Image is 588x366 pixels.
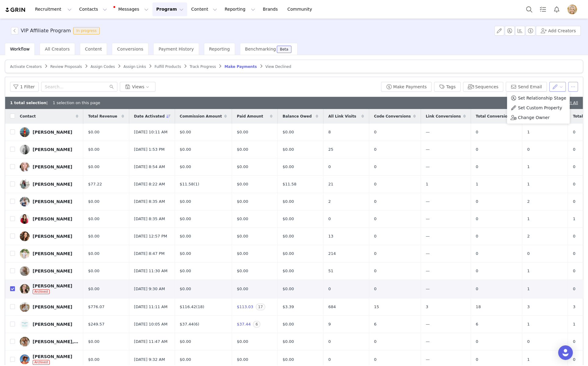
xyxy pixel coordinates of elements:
span: 0 [374,216,376,222]
b: 1 total selection [10,100,46,105]
span: View Declined [265,65,291,69]
span: 2 [527,199,529,205]
span: 2 [328,199,331,204]
span: — [426,251,430,256]
img: a2431860-7029-4232-b2b1-5c4a0f4d93f6.jpg [20,197,30,206]
button: Make Payments [381,82,432,92]
a: [PERSON_NAME] [20,179,78,189]
span: [DATE] 1:53 PM [134,146,165,153]
div: [PERSON_NAME] [33,354,72,359]
a: [PERSON_NAME] [20,214,78,224]
button: Content [187,2,221,16]
button: Search [522,2,536,16]
span: 0 [374,286,376,292]
button: Contacts [76,2,111,16]
div: [PERSON_NAME] [33,164,72,169]
span: $0.00 [237,130,248,134]
span: $0.00 [283,357,294,363]
button: Add Creators [536,26,581,36]
img: c8fcd06a-a09b-4c16-907e-b0af46b41a90.jpg [20,127,30,137]
span: Fulfill Products [155,65,181,69]
div: [PERSON_NAME] [33,283,72,288]
span: $0.00 [283,146,294,153]
span: — [426,130,430,134]
span: $0.00 [88,146,99,153]
span: $0.00 [237,339,248,344]
span: 18 [476,304,481,310]
span: Balance Owed [283,114,312,119]
div: $0.00 [180,251,227,257]
span: 0 [374,164,376,170]
span: $0.00 [88,164,99,170]
span: 0 [476,251,478,257]
div: $0.00 [180,339,227,345]
input: Search... [41,82,117,92]
img: 3c7a81ce-85d3-4c76-9c1d-aa37b0dd8ce7.jpg [20,284,30,294]
span: $0.00 [88,216,99,222]
span: $37.44 [237,322,251,326]
span: 6 [253,321,260,328]
span: 0 [374,357,376,363]
span: $0.00 [237,164,248,169]
span: In progress [73,27,100,34]
div: [PERSON_NAME] [33,322,72,327]
a: [PERSON_NAME] [20,145,78,154]
a: Community [284,2,319,16]
span: [DATE] 11:30 AM [134,268,168,274]
span: [DATE] 9:30 AM [134,286,165,292]
span: 0 [374,268,376,274]
span: 214 [328,251,336,256]
a: [PERSON_NAME], [PERSON_NAME], & [PERSON_NAME] [20,337,78,347]
span: 0 [476,339,478,345]
a: [PERSON_NAME] [20,319,78,329]
span: Total Revenue [88,114,117,119]
span: $0.00 [237,147,248,152]
span: [DATE] 8:35 AM [134,216,165,222]
div: | 1 selection on this page [10,100,100,106]
span: 0 [476,268,478,274]
span: Total Conversions [476,114,512,119]
span: $0.00 [88,268,99,274]
span: Assign Links [123,65,146,69]
div: [PERSON_NAME] [33,147,72,152]
span: 1 [527,216,529,222]
span: Change Owner [518,114,550,121]
span: 25 [328,147,333,152]
img: 1295d603-82a6-48f5-b1c9-2456cf598137.jpg [20,337,30,347]
div: $37.44 [180,321,227,327]
span: $0.00 [237,269,248,273]
span: 6 [374,321,376,327]
div: [PERSON_NAME] [33,199,72,204]
button: Messages [111,2,152,16]
span: 51 [328,269,333,273]
span: Conversions [117,47,143,51]
img: fb7c7950-eac8-46b8-92d0-3664cfbcede7--s.jpg [20,354,30,364]
img: 7ce79bdc-2754-4e4d-a38b-775fde13d72f.jpg [20,302,30,312]
span: $0.00 [237,234,248,238]
span: Workflow [10,47,30,51]
div: Open Intercom Messenger [558,345,573,360]
span: 0 [374,129,376,135]
span: 6 [476,321,478,327]
span: 0 [328,164,331,169]
span: Paid Amount [237,114,263,119]
img: grin logo [5,7,26,13]
div: $0.00 [180,357,227,363]
a: (6) [194,322,199,326]
span: 0 [527,251,529,257]
button: Tags [434,82,461,92]
span: 9 [328,322,331,326]
a: [PERSON_NAME] [20,231,78,241]
div: $11.58 [180,181,227,187]
span: 0 [527,339,529,345]
button: 1 Filter [10,82,39,92]
span: Review Proposals [50,65,82,69]
span: 0 [374,181,376,187]
a: Tasks [536,2,550,16]
div: $0.00 [180,199,227,205]
span: $0.00 [237,199,248,204]
span: $0.00 [237,216,248,221]
span: 15 [374,304,379,310]
img: 0aaec0fe-3a17-4618-b193-2fca474ccf59.jpg [20,162,30,172]
span: [DATE] 11:11 AM [134,304,168,310]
